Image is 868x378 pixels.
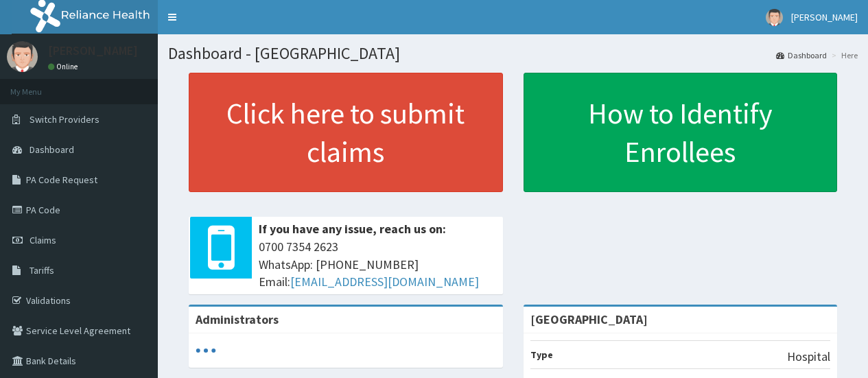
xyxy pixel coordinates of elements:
svg: audio-loading [196,340,216,361]
strong: [GEOGRAPHIC_DATA] [530,311,648,327]
span: [PERSON_NAME] [791,11,858,23]
span: Switch Providers [30,113,99,126]
p: [PERSON_NAME] [48,45,138,57]
a: Online [48,62,81,71]
span: Tariffs [30,264,54,276]
b: Administrators [196,311,279,327]
b: Type [530,349,553,361]
img: User Image [7,41,38,72]
a: How to Identify Enrollees [524,73,838,192]
li: Here [828,49,858,61]
span: Claims [30,234,56,246]
h1: Dashboard - [GEOGRAPHIC_DATA] [168,45,858,62]
b: If you have any issue, reach us on: [259,221,446,237]
span: Dashboard [30,143,74,156]
span: 0700 7354 2623 WhatsApp: [PHONE_NUMBER] Email: [259,238,496,291]
img: User Image [766,9,783,26]
a: Dashboard [776,49,827,61]
a: Click here to submit claims [189,73,503,192]
p: Hospital [787,348,830,366]
a: [EMAIL_ADDRESS][DOMAIN_NAME] [290,274,479,290]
